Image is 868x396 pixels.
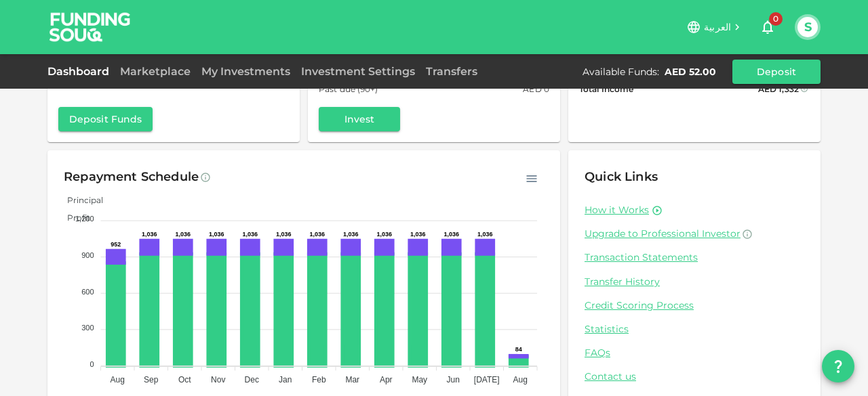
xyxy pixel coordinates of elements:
[90,360,94,368] tspan: 0
[196,65,296,78] a: My Investments
[75,215,94,223] tspan: 1,200
[585,347,804,359] a: FAQs
[380,375,393,384] tspan: Apr
[296,65,420,78] a: Investment Settings
[585,370,804,383] a: Contact us
[758,82,799,96] div: AED 1,332
[245,375,259,384] tspan: Dec
[81,288,94,296] tspan: 600
[319,107,400,131] button: Invest
[585,227,741,240] span: Upgrade to Professional Investor
[822,350,854,382] button: question
[420,65,483,78] a: Transfers
[769,12,783,26] span: 0
[585,299,804,312] a: Credit Scoring Process
[585,251,804,264] a: Transaction Statements
[111,375,125,384] tspan: Aug
[447,375,460,384] tspan: Jun
[754,14,781,41] button: 0
[57,213,90,223] span: Profit
[412,375,427,384] tspan: May
[115,65,196,78] a: Marketplace
[665,65,716,79] div: AED 52.00
[58,107,153,131] button: Deposit Funds
[47,65,115,78] a: Dashboard
[797,17,818,37] button: S
[585,169,658,184] span: Quick Links
[81,251,94,259] tspan: 900
[585,227,804,240] a: Upgrade to Professional Investor
[523,82,549,96] div: AED 0
[57,195,103,205] span: Principal
[513,375,528,384] tspan: Aug
[319,82,378,96] span: Past due (90+)
[345,375,359,384] tspan: Mar
[312,375,326,384] tspan: Feb
[704,21,731,33] span: العربية
[178,375,191,384] tspan: Oct
[474,375,500,384] tspan: [DATE]
[585,204,649,217] a: How it Works
[81,324,94,332] tspan: 300
[64,167,199,188] div: Repayment Schedule
[585,276,804,288] a: Transfer History
[211,375,225,384] tspan: Nov
[585,323,804,336] a: Statistics
[579,82,633,96] span: Total Income
[279,375,292,384] tspan: Jan
[144,375,159,384] tspan: Sep
[583,65,659,79] div: Available Funds :
[732,60,821,84] button: Deposit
